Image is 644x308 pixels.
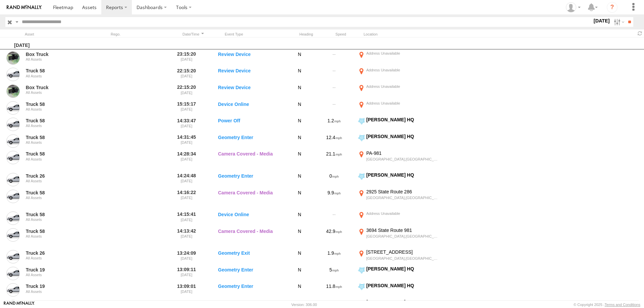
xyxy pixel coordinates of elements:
[357,50,441,66] label: Click to View Event Location
[611,17,626,27] label: Search Filter Options
[218,266,285,281] label: Geometry Enter
[291,303,317,307] div: Version: 306.00
[357,117,441,132] label: Click to View Event Location
[357,210,441,226] label: Click to View Event Location
[218,189,285,209] label: Camera Covered - Media
[174,249,199,264] label: 13:24:09 [DATE]
[26,211,91,218] a: Truck 58
[26,107,91,111] div: All Assets
[218,100,285,116] label: Device Online
[174,67,199,82] label: 22:15:20 [DATE]
[26,90,91,95] div: All Assets
[26,290,91,294] div: All Assets
[314,283,354,298] div: 11.8
[218,283,285,298] label: Geometry Enter
[26,267,91,273] a: Truck 19
[366,133,440,139] div: [PERSON_NAME] HQ
[314,172,354,187] div: 0
[357,266,441,281] label: Click to View Event Location
[366,150,440,156] div: PA-981
[366,195,440,200] div: [GEOGRAPHIC_DATA],[GEOGRAPHIC_DATA]
[366,189,440,195] div: 2925 State Route 286
[26,74,91,78] div: All Assets
[218,210,285,226] label: Device Online
[288,117,311,132] div: N
[174,133,199,149] label: 14:31:45 [DATE]
[26,196,91,200] div: All Assets
[314,249,354,264] div: 1.9
[357,189,441,209] label: Click to View Event Location
[357,83,441,99] label: Click to View Event Location
[26,84,91,90] a: Box Truck
[314,117,354,132] div: 1.2
[314,133,354,149] div: 12.4
[26,173,91,179] a: Truck 26
[288,100,311,116] div: N
[174,117,199,132] label: 14:33:47 [DATE]
[607,2,618,13] i: ?
[218,83,285,99] label: Review Device
[174,210,199,226] label: 14:15:41 [DATE]
[26,256,91,260] div: All Assets
[366,157,440,162] div: [GEOGRAPHIC_DATA],[GEOGRAPHIC_DATA]
[366,117,440,123] div: [PERSON_NAME] HQ
[288,189,311,209] div: N
[26,134,91,140] a: Truck 58
[357,100,441,116] label: Click to View Event Location
[26,151,91,157] a: Truck 58
[288,227,311,248] div: N
[218,150,285,171] label: Camera Covered - Media
[26,51,91,57] a: Box Truck
[218,249,285,264] label: Geometry Exit
[174,172,199,187] label: 14:24:48 [DATE]
[574,303,640,307] div: © Copyright 2025 -
[288,283,311,298] div: N
[26,273,91,277] div: All Assets
[288,249,311,264] div: N
[357,67,441,82] label: Click to View Event Location
[605,303,640,307] a: Terms and Conditions
[26,124,91,128] div: All Assets
[366,227,440,233] div: 3694 State Route 981
[218,133,285,149] label: Geometry Enter
[218,67,285,82] label: Review Device
[218,117,285,132] label: Power Off
[174,100,199,116] label: 15:15:17 [DATE]
[26,218,91,222] div: All Assets
[7,5,42,10] img: rand-logo.svg
[366,172,440,178] div: [PERSON_NAME] HQ
[288,266,311,281] div: N
[174,83,199,99] label: 22:15:20 [DATE]
[26,228,91,234] a: Truck 58
[26,190,91,196] a: Truck 58
[314,227,354,248] div: 42.9
[636,30,644,37] span: Refresh
[4,301,35,308] a: Visit our Website
[26,283,91,289] a: Truck 19
[288,50,311,66] div: N
[174,227,199,248] label: 14:13:42 [DATE]
[26,101,91,107] a: Truck 58
[174,150,199,171] label: 14:28:34 [DATE]
[288,150,311,171] div: N
[288,210,311,226] div: N
[26,179,91,183] div: All Assets
[357,227,441,248] label: Click to View Event Location
[357,150,441,171] label: Click to View Event Location
[26,140,91,144] div: All Assets
[314,266,354,281] div: 5
[563,2,583,12] div: Caitlyn Akarman
[288,67,311,82] div: N
[314,189,354,209] div: 9.9
[366,234,440,239] div: [GEOGRAPHIC_DATA],[GEOGRAPHIC_DATA]
[366,249,440,255] div: [STREET_ADDRESS]
[26,250,91,256] a: Truck 26
[26,234,91,238] div: All Assets
[288,133,311,149] div: N
[357,133,441,149] label: Click to View Event Location
[174,50,199,66] label: 23:15:20 [DATE]
[218,50,285,66] label: Review Device
[26,118,91,124] a: Truck 58
[174,189,199,209] label: 14:16:22 [DATE]
[366,256,440,261] div: [GEOGRAPHIC_DATA],[GEOGRAPHIC_DATA]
